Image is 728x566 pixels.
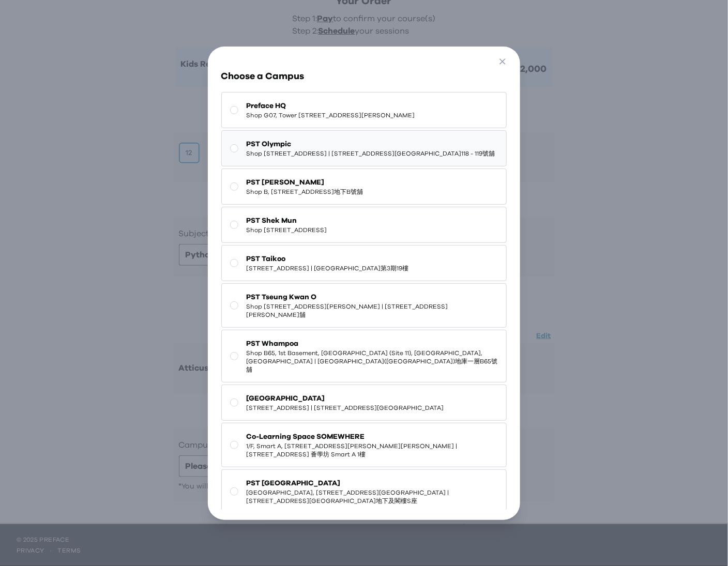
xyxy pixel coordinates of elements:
span: Shop [STREET_ADDRESS] | [STREET_ADDRESS][GEOGRAPHIC_DATA]118 - 119號舖 [247,149,495,158]
span: PST Tseung Kwan O [247,292,498,302]
button: [GEOGRAPHIC_DATA][STREET_ADDRESS] | [STREET_ADDRESS][GEOGRAPHIC_DATA] [221,385,507,421]
span: [STREET_ADDRESS] | [STREET_ADDRESS][GEOGRAPHIC_DATA] [247,404,444,412]
button: PST Shek MunShop [STREET_ADDRESS] [221,207,507,243]
button: PST WhampoaShop B65, 1st Basement, [GEOGRAPHIC_DATA] (Site 11), [GEOGRAPHIC_DATA], [GEOGRAPHIC_DA... [221,330,507,383]
span: Shop B, [STREET_ADDRESS]地下B號舖 [247,188,363,196]
button: PST Taikoo[STREET_ADDRESS] | [GEOGRAPHIC_DATA]第3期19樓 [221,245,507,281]
button: PST [GEOGRAPHIC_DATA][GEOGRAPHIC_DATA], [STREET_ADDRESS][GEOGRAPHIC_DATA] | [STREET_ADDRESS][GEOG... [221,469,507,514]
span: Shop G07, Tower [STREET_ADDRESS][PERSON_NAME] [247,111,415,119]
button: PST Tseung Kwan OShop [STREET_ADDRESS][PERSON_NAME] | [STREET_ADDRESS][PERSON_NAME]舖 [221,283,507,328]
button: Preface HQShop G07, Tower [STREET_ADDRESS][PERSON_NAME] [221,92,507,128]
span: PST [PERSON_NAME] [247,177,363,188]
button: PST OlympicShop [STREET_ADDRESS] | [STREET_ADDRESS][GEOGRAPHIC_DATA]118 - 119號舖 [221,130,507,166]
span: [GEOGRAPHIC_DATA] [247,393,444,404]
span: Preface HQ [247,101,415,111]
span: 1/F, Smart A, [STREET_ADDRESS][PERSON_NAME][PERSON_NAME] | [STREET_ADDRESS] 薈學坊 Smart A 1樓 [247,442,498,458]
span: PST Shek Mun [247,216,327,226]
span: Shop B65, 1st Basement, [GEOGRAPHIC_DATA] (Site 11), [GEOGRAPHIC_DATA], [GEOGRAPHIC_DATA] | [GEOG... [247,349,498,374]
span: Shop [STREET_ADDRESS][PERSON_NAME] | [STREET_ADDRESS][PERSON_NAME]舖 [247,302,498,319]
span: PST Taikoo [247,254,409,264]
span: [STREET_ADDRESS] | [GEOGRAPHIC_DATA]第3期19樓 [247,264,409,272]
span: PST Whampoa [247,339,498,349]
span: Shop [STREET_ADDRESS] [247,226,327,234]
span: PST Olympic [247,139,495,149]
span: PST [GEOGRAPHIC_DATA] [247,478,498,488]
h3: Choose a Campus [221,69,507,84]
span: Co-Learning Space SOMEWHERE [247,432,498,442]
span: [GEOGRAPHIC_DATA], [STREET_ADDRESS][GEOGRAPHIC_DATA] | [STREET_ADDRESS][GEOGRAPHIC_DATA]地下及閣樓S座 [247,488,498,505]
button: PST [PERSON_NAME]Shop B, [STREET_ADDRESS]地下B號舖 [221,169,507,205]
button: Co-Learning Space SOMEWHERE1/F, Smart A, [STREET_ADDRESS][PERSON_NAME][PERSON_NAME] | [STREET_ADD... [221,423,507,467]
